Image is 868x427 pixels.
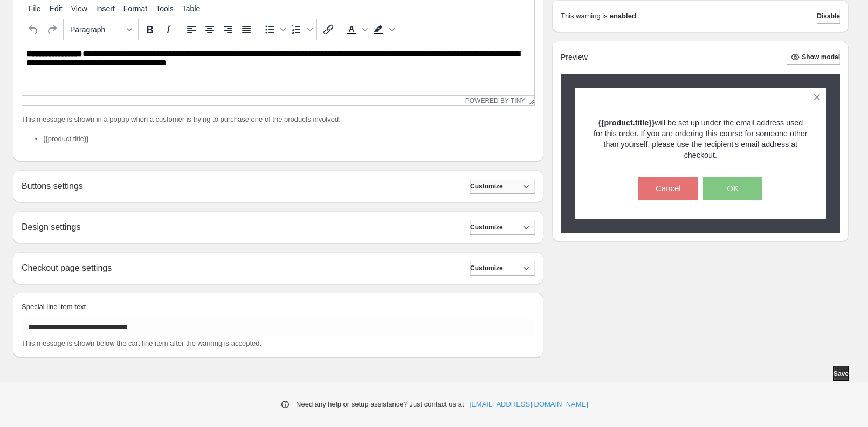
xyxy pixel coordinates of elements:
strong: {{product.title}} [598,118,655,127]
button: Bold [141,20,159,39]
button: Align left [182,20,201,39]
div: Numbered list [287,20,314,39]
button: Align right [219,20,237,39]
button: Save [833,366,849,381]
div: Resize [525,96,534,105]
button: Customize [470,220,535,235]
button: Insert/edit link [319,20,337,39]
span: Show modal [802,53,840,61]
span: Customize [470,182,503,191]
button: Italic [159,20,177,39]
button: Formats [66,20,136,39]
p: This warning is [561,11,608,22]
span: Edit [50,4,63,13]
span: Customize [470,264,503,272]
span: This message is shown below the cart line item after the warning is accepted. [22,339,261,347]
iframe: Rich Text Area [22,40,534,95]
button: Show modal [787,50,840,65]
button: Customize [470,179,535,194]
span: File [29,4,41,13]
h2: Buttons settings [22,181,83,191]
button: Disable [817,9,840,24]
div: Bullet list [260,20,287,39]
span: Customize [470,223,503,232]
button: Customize [470,261,535,276]
span: Insert [96,4,115,13]
div: Text color [342,20,369,39]
button: Undo [24,20,43,39]
span: Disable [817,12,840,20]
span: Paragraph [70,25,123,34]
strong: enabled [610,11,636,22]
span: Save [833,369,849,378]
a: Powered by Tiny [465,97,526,104]
span: Table [182,4,200,13]
span: Special line item text [22,303,86,311]
div: Background color [369,20,396,39]
a: [EMAIL_ADDRESS][DOMAIN_NAME] [470,399,588,410]
p: This message is shown in a popup when a customer is trying to purchase one of the products involved: [22,114,535,125]
button: Cancel [638,177,698,200]
h2: Design settings [22,222,80,232]
h2: Preview [561,53,588,62]
button: Align center [201,20,219,39]
button: OK [703,177,762,200]
button: Justify [237,20,256,39]
li: {{product.title}} [43,134,535,144]
h2: Checkout page settings [22,263,112,273]
p: will be set up under the email address used for this order. If you are ordering this course for s... [594,117,808,160]
span: Tools [156,4,174,13]
span: Format [123,4,147,13]
span: View [71,4,87,13]
button: Redo [43,20,61,39]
